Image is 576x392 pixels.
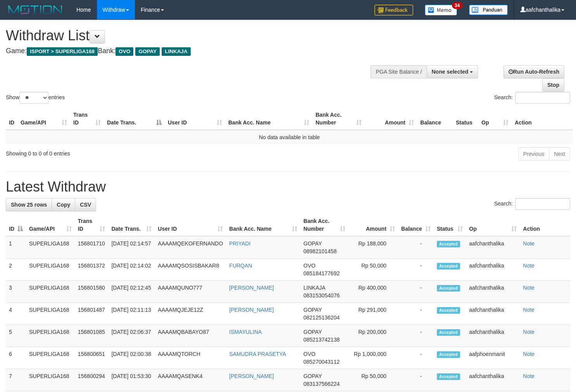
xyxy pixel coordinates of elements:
[466,236,520,259] td: aafchanthalika
[229,373,274,379] a: [PERSON_NAME]
[437,351,460,358] span: Accepted
[523,262,535,269] a: Note
[432,69,469,75] span: None selected
[165,108,225,130] th: User ID: activate to sort column ascending
[398,347,434,369] td: -
[398,236,434,259] td: -
[365,108,417,130] th: Amount: activate to sort column ascending
[300,214,348,236] th: Bank Acc. Number: activate to sort column ascending
[304,351,316,357] span: OVO
[304,248,337,254] span: Copy 08982101458 to clipboard
[6,236,26,259] td: 1
[523,285,535,291] a: Note
[80,202,91,208] span: CSV
[6,130,573,144] td: No data available in table
[116,47,133,56] span: OVO
[523,307,535,313] a: Note
[229,262,252,269] a: FURQAN
[520,214,570,236] th: Action
[304,285,325,291] span: LINKAJA
[512,108,573,130] th: Action
[6,281,26,303] td: 3
[6,369,26,391] td: 7
[437,241,460,247] span: Accepted
[155,369,226,391] td: AAAAMQASENK4
[523,351,535,357] a: Note
[523,329,535,335] a: Note
[348,303,398,325] td: Rp 291,000
[52,198,75,211] a: Copy
[6,214,26,236] th: ID: activate to sort column descending
[6,92,65,104] label: Show entries
[398,214,434,236] th: Balance: activate to sort column ascending
[155,259,226,281] td: AAAAMQSOSISBAKAR8
[427,65,478,78] button: None selected
[155,214,226,236] th: User ID: activate to sort column ascending
[453,108,478,130] th: Status
[466,347,520,369] td: aafphoenmanit
[304,337,340,343] span: Copy 085213742138 to clipboard
[371,65,426,78] div: PGA Site Balance /
[108,369,155,391] td: [DATE] 01:53:30
[348,369,398,391] td: Rp 50,000
[549,147,570,161] a: Next
[466,369,520,391] td: aafchanthalika
[348,347,398,369] td: Rp 1,000,000
[304,381,340,387] span: Copy 083137566224 to clipboard
[26,347,75,369] td: SUPERLIGA168
[104,108,165,130] th: Date Trans.: activate to sort column descending
[26,214,75,236] th: Game/API: activate to sort column ascending
[108,347,155,369] td: [DATE] 02:00:38
[17,108,70,130] th: Game/API: activate to sort column ascending
[19,92,48,104] select: Showentries
[504,65,564,78] a: Run Auto-Refresh
[304,262,316,269] span: OVO
[348,236,398,259] td: Rp 188,000
[523,240,535,247] a: Note
[108,303,155,325] td: [DATE] 02:11:13
[155,236,226,259] td: AAAAMQEKOFERNANDO
[26,281,75,303] td: SUPERLIGA168
[57,202,70,208] span: Copy
[304,373,322,379] span: GOPAY
[70,108,104,130] th: Trans ID: activate to sort column ascending
[26,303,75,325] td: SUPERLIGA168
[75,214,109,236] th: Trans ID: activate to sort column ascending
[26,369,75,391] td: SUPERLIGA168
[437,329,460,336] span: Accepted
[425,5,457,16] img: Button%20Memo.svg
[515,92,570,104] input: Search:
[312,108,365,130] th: Bank Acc. Number: activate to sort column ascending
[398,369,434,391] td: -
[437,263,460,269] span: Accepted
[6,108,17,130] th: ID
[75,259,109,281] td: 156801372
[466,214,520,236] th: Op: activate to sort column ascending
[75,281,109,303] td: 156801580
[6,347,26,369] td: 6
[374,5,413,16] img: Feedback.jpg
[304,314,340,321] span: Copy 082125136204 to clipboard
[494,92,570,104] label: Search:
[6,4,65,16] img: MOTION_logo.png
[108,281,155,303] td: [DATE] 02:12:45
[6,259,26,281] td: 2
[75,369,109,391] td: 156800294
[155,303,226,325] td: AAAAMQJEJE12Z
[478,108,512,130] th: Op: activate to sort column ascending
[304,307,322,313] span: GOPAY
[348,281,398,303] td: Rp 400,000
[417,108,453,130] th: Balance
[225,108,312,130] th: Bank Acc. Name: activate to sort column ascending
[26,236,75,259] td: SUPERLIGA168
[229,240,250,247] a: PRIYADI
[27,47,98,56] span: ISPORT > SUPERLIGA168
[155,281,226,303] td: AAAAMQUNO777
[304,359,340,365] span: Copy 085270043112 to clipboard
[229,329,262,335] a: ISMAYULINA
[108,214,155,236] th: Date Trans.: activate to sort column ascending
[437,285,460,292] span: Accepted
[398,259,434,281] td: -
[398,325,434,347] td: -
[304,292,340,299] span: Copy 083153054076 to clipboard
